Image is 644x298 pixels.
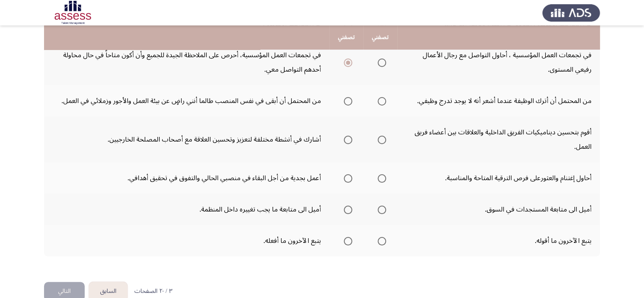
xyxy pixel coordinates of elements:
td: من المحتمل أن أبقى في نفس المنصب طالما أنني راضٍ عن بيئة العمل والأجور وزملائي في العمل. [44,85,329,117]
mat-radio-group: Select an option [340,171,352,185]
img: Assess Talent Management logo [542,1,600,25]
td: أميل الى متابعة ما يجب تغييره داخل المنظمة. [44,194,329,225]
td: أميل الى متابعة المستجدات في السوق. [397,194,600,225]
mat-radio-group: Select an option [374,234,386,248]
th: تصفني [363,25,397,50]
td: أقوم بتحسين ديناميكيات الفريق الداخلية والعلاقات بين أعضاء فريق العمل. [397,117,600,162]
td: في تجمعات العمل المؤسسية، أحرص على الملاحظة الجيدة للجميع وأن أكون متاحاً في حال محاولة أحدهم الت... [44,39,329,85]
td: أعمل بجدية من أجل البقاء في منصبي الحالي والتفوق في تحقيق أهدافي. [44,162,329,194]
mat-radio-group: Select an option [340,202,352,217]
p: ٣ / ٢٠ الصفحات [134,288,172,295]
td: أشارك في أنشطة مختلفة لتعزيز وتحسين العلاقة مع أصحاب المصلحة الخارجيين. [44,117,329,162]
td: أحاول إغتنام والعثورعلى فرص الترقية المتاحة والمناسبة. [397,162,600,194]
mat-radio-group: Select an option [340,234,352,248]
td: من المحتمل أن أترك الوظيفة عندما أشعر أنه لا يوجد تدرج وظيفي. [397,85,600,117]
mat-radio-group: Select an option [374,94,386,108]
th: تصفني [329,25,363,50]
td: يتبع الآخرون ما أفعله. [44,225,329,256]
mat-radio-group: Select an option [374,132,386,147]
mat-radio-group: Select an option [374,55,386,70]
td: في تجمعات العمل المؤسسية ، أحاول التواصل مع رجال الأعمال رفيعي المستوى. [397,39,600,85]
mat-radio-group: Select an option [340,55,352,70]
td: يتبع الآخرون ما أقوله. [397,225,600,256]
img: Assessment logo of Potentiality Assessment R2 (EN/AR) [44,1,102,25]
mat-radio-group: Select an option [374,171,386,185]
mat-radio-group: Select an option [340,132,352,147]
mat-radio-group: Select an option [374,202,386,217]
mat-radio-group: Select an option [340,94,352,108]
